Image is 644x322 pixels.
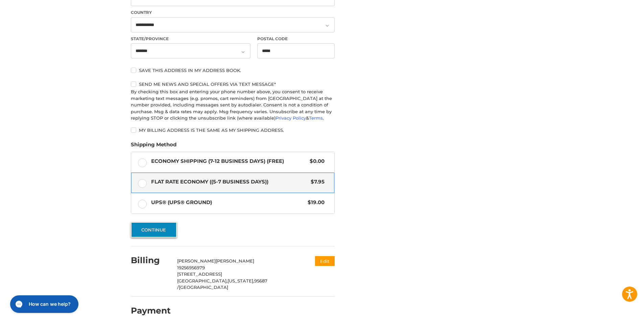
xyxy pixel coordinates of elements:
[131,255,170,266] h2: Billing
[131,222,177,238] button: Continue
[131,305,171,316] h2: Payment
[131,141,176,152] legend: Shipping Method
[216,258,254,264] span: [PERSON_NAME]
[177,271,222,277] span: [STREET_ADDRESS]
[304,199,325,206] span: $19.00
[177,265,205,270] span: 19256956979
[177,278,228,283] span: [GEOGRAPHIC_DATA],
[131,36,251,42] label: State/Province
[131,9,335,16] label: Country
[309,115,323,121] a: Terms
[307,178,325,186] span: $7.95
[131,127,335,133] label: My billing address is the same as my shipping address.
[7,293,80,315] iframe: Gorgias live chat messenger
[151,199,305,206] span: UPS® (UPS® Ground)
[131,68,335,73] label: Save this address in my address book.
[151,178,308,186] span: Flat Rate Economy ((5-7 Business Days))
[131,81,335,87] label: Send me news and special offers via text message*
[177,258,216,264] span: [PERSON_NAME]
[306,157,325,165] span: $0.00
[276,115,306,121] a: Privacy Policy
[179,284,228,290] span: [GEOGRAPHIC_DATA]
[228,278,254,283] span: [US_STATE],
[131,89,335,122] div: By checking this box and entering your phone number above, you consent to receive marketing text ...
[315,256,335,266] button: Edit
[257,36,335,42] label: Postal Code
[151,157,307,165] span: Economy Shipping (7-12 Business Days) (Free)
